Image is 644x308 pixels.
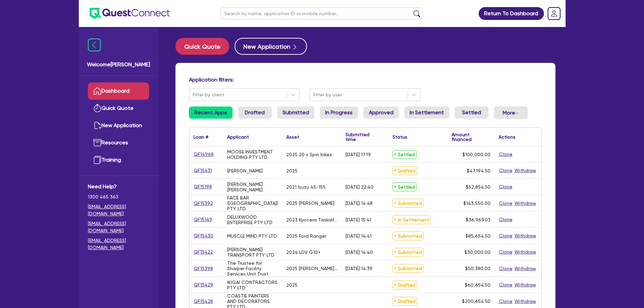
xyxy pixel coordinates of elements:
span: Settled [392,150,416,159]
span: Submitted [392,248,424,257]
span: $200,654.50 [462,299,491,304]
div: Applicant [227,135,249,139]
div: [PERSON_NAME] TRANSPORT PTY LTD [227,247,278,258]
span: Submitted [392,264,424,273]
a: QF15431 [193,167,212,174]
button: Withdraw [514,167,536,174]
div: Actions [499,135,516,139]
a: [EMAIL_ADDRESS][DOMAIN_NAME] [88,220,149,234]
button: Withdraw [514,248,536,256]
div: 2024 LDV G10+ [286,250,320,255]
div: [DATE] 17:19 [345,152,371,157]
a: Submitted [277,106,314,119]
div: FACE BAR ([GEOGRAPHIC_DATA]) PTY. LTD. [227,195,278,211]
div: 2025 [286,168,297,173]
img: resources [93,139,101,147]
span: Need Help? [88,183,149,191]
div: 2023 Kyocera Taskalfa 3554CI Photocopier [286,217,337,222]
button: Clone [499,199,513,207]
a: Approved [363,106,399,119]
span: Drafted [392,166,417,175]
a: Recent Apps [189,106,233,119]
input: Search by name, application ID or mobile number... [220,7,423,19]
img: icon-menu-close [88,39,101,51]
div: IKIGAI CONTRACTORS PTY LTD [227,280,278,290]
button: Clone [499,248,513,256]
span: $100,000.00 [462,152,491,157]
button: Quick Quote [175,38,229,55]
span: 1300 465 363 [88,193,149,200]
a: Drafted [238,106,272,119]
a: Dropdown toggle [545,5,563,22]
div: MOOSE INVESTMENT HOLDING PTY LTD [227,149,278,160]
div: [DATE] 14:41 [345,233,372,239]
div: Status [392,135,407,139]
span: Submitted [392,199,424,208]
a: Return To Dashboard [479,7,544,20]
div: 2025 Ford Ranger [286,233,326,239]
button: Clone [499,150,513,158]
img: training [93,156,101,164]
button: Clone [499,167,513,174]
a: QF15198 [193,183,212,191]
span: Welcome [PERSON_NAME] [87,61,150,69]
button: Withdraw [514,281,536,289]
a: In Settlement [404,106,449,119]
a: In Progress [320,106,358,119]
div: Amount financed [452,132,491,142]
button: Clone [499,216,513,223]
img: quick-quote [93,104,101,112]
div: [PERSON_NAME] [227,168,263,173]
div: [PERSON_NAME] [PERSON_NAME] [227,182,278,192]
div: Asset [286,135,299,139]
a: QF14968 [193,150,214,158]
button: Withdraw [514,298,536,305]
img: quest-connect-logo-blue [90,8,170,19]
a: QF15392 [193,199,213,207]
div: 2025 [286,282,297,288]
a: QF15430 [193,232,214,240]
button: New Application [235,38,307,55]
div: 2021 Isuzu 45-155 [286,184,326,190]
span: $36,969.03 [466,217,491,222]
button: Clone [499,183,513,191]
h4: Application filters: [189,76,542,83]
a: Quick Quote [175,38,235,55]
span: $85,654.50 [466,233,491,239]
a: [EMAIL_ADDRESS][DOMAIN_NAME] [88,203,149,217]
div: 2025 [PERSON_NAME] 50/50C [286,266,337,271]
div: [DATE] 14:39 [345,266,373,271]
a: QF15422 [193,248,213,256]
button: Clone [499,298,513,305]
a: QF15149 [193,216,213,223]
span: $30,000.00 [464,250,491,255]
span: $50,380.00 [465,266,491,271]
div: MUSCLE MIND PTY LTD [227,233,277,239]
button: Dropdown toggle [494,106,528,119]
div: [DATE] 22:40 [345,184,374,190]
a: QF15428 [193,298,213,305]
a: New Application [88,117,149,134]
a: [EMAIL_ADDRESS][DOMAIN_NAME] [88,237,149,251]
span: Settled [392,183,416,191]
a: Settled [455,106,488,119]
span: In Settlement [392,215,431,224]
div: The Trustee for Sharper Facility Services Unit Trust [227,260,278,277]
a: Dashboard [88,82,149,100]
button: Withdraw [514,265,536,273]
span: Submitted [392,232,424,240]
div: [DATE] 14:40 [345,250,373,255]
a: QF15429 [193,281,214,289]
button: Withdraw [514,199,536,207]
button: Clone [499,265,513,273]
span: $52,854.50 [466,184,491,190]
span: $60,654.50 [465,282,491,288]
div: [DATE] 15:41 [345,217,371,222]
div: 2025 [PERSON_NAME] [286,200,334,206]
button: Clone [499,281,513,289]
a: Quick Quote [88,100,149,117]
a: Resources [88,134,149,151]
div: DELUXWOOD ENTERPRISE PTY LTD [227,214,278,225]
div: Loan # [193,135,208,139]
